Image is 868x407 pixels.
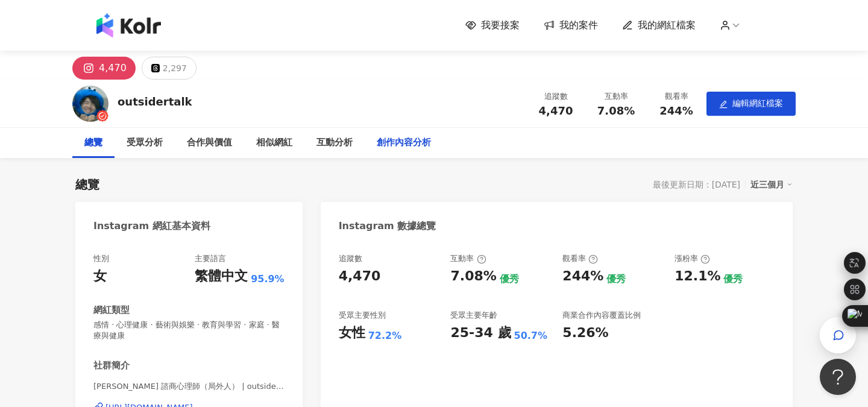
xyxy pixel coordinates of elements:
[562,253,598,264] div: 觀看率
[339,310,386,321] div: 受眾主要性別
[820,359,856,395] iframe: Help Scout Beacon - Open
[450,267,496,286] div: 7.08%
[465,19,520,32] a: 我要接案
[251,273,285,286] span: 95.9%
[339,324,365,342] div: 女性
[93,381,285,392] span: [PERSON_NAME] 諮商心理師（局外人） | outsidertalk
[316,136,353,150] div: 互動分析
[127,136,163,150] div: 受眾分析
[653,90,699,103] div: 觀看率
[195,267,248,286] div: 繁體中文
[450,310,497,321] div: 受眾主要年齡
[75,176,99,193] div: 總覽
[93,219,210,233] div: Instagram 網紅基本資料
[539,104,573,117] span: 4,470
[450,253,486,264] div: 互動率
[562,310,641,321] div: 商業合作內容覆蓋比例
[638,19,696,32] span: 我的網紅檔案
[256,136,292,150] div: 相似網紅
[732,98,783,108] span: 編輯網紅檔案
[195,253,226,264] div: 主要語言
[339,253,362,264] div: 追蹤數
[187,136,232,150] div: 合作與價值
[706,92,796,116] button: edit編輯網紅檔案
[653,180,740,189] div: 最後更新日期：[DATE]
[659,105,693,117] span: 244%
[99,60,127,77] div: 4,470
[750,177,793,192] div: 近三個月
[675,253,710,264] div: 漲粉率
[675,267,720,286] div: 12.1%
[72,86,108,122] img: KOL Avatar
[622,19,696,32] a: 我的網紅檔案
[562,267,603,286] div: 244%
[562,324,608,342] div: 5.26%
[339,267,381,286] div: 4,470
[72,57,136,80] button: 4,470
[606,273,626,286] div: 優秀
[93,267,107,286] div: 女
[559,19,598,32] span: 我的案件
[163,60,187,77] div: 2,297
[93,320,285,341] span: 感情 · 心理健康 · 藝術與娛樂 · 教育與學習 · 家庭 · 醫療與健康
[368,329,402,342] div: 72.2%
[93,304,130,317] div: 網紅類型
[719,100,728,109] span: edit
[142,57,197,80] button: 2,297
[597,105,635,117] span: 7.08%
[93,359,130,372] div: 社群簡介
[339,219,436,233] div: Instagram 數據總覽
[500,273,519,286] div: 優秀
[377,136,431,150] div: 創作內容分析
[481,19,520,32] span: 我要接案
[96,13,161,37] img: logo
[593,90,639,103] div: 互動率
[544,19,598,32] a: 我的案件
[723,273,743,286] div: 優秀
[450,324,511,342] div: 25-34 歲
[93,253,109,264] div: 性別
[514,329,548,342] div: 50.7%
[533,90,579,103] div: 追蹤數
[118,94,192,109] div: outsidertalk
[84,136,102,150] div: 總覽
